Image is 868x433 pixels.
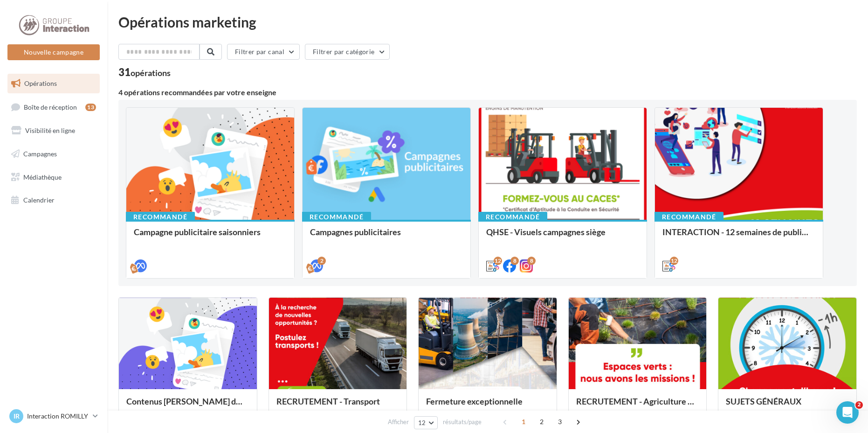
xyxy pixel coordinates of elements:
[310,227,463,246] div: Campagnes publicitaires
[836,401,859,424] iframe: Intercom live chat
[24,79,57,87] span: Opérations
[527,257,536,265] div: 8
[24,103,77,111] span: Boîte de réception
[6,121,102,140] a: Visibilité en ligne
[14,412,20,421] span: IR
[6,168,102,187] a: Médiathèque
[478,212,547,222] div: Recommandé
[131,69,171,77] div: opérations
[426,397,549,415] div: Fermeture exceptionnelle
[227,44,300,60] button: Filtrer par canal
[27,412,89,421] p: Interaction ROMILLY
[7,407,100,425] a: IR Interaction ROMILLY
[662,227,815,246] div: INTERACTION - 12 semaines de publication
[443,418,482,426] span: résultats/page
[6,190,102,210] a: Calendrier
[6,144,102,164] a: Campagnes
[6,74,102,93] a: Opérations
[418,419,426,426] span: 12
[118,89,857,96] div: 4 opérations recommandées par votre enseigne
[494,257,502,265] div: 12
[670,257,678,265] div: 12
[7,44,100,60] button: Nouvelle campagne
[23,150,57,158] span: Campagnes
[126,212,195,222] div: Recommandé
[6,97,102,117] a: Boîte de réception13
[276,397,400,415] div: RECRUTEMENT - Transport
[414,416,438,429] button: 12
[552,414,567,429] span: 3
[388,418,409,426] span: Afficher
[126,397,249,415] div: Contenus [PERSON_NAME] dans un esprit estival
[534,414,549,429] span: 2
[510,257,519,265] div: 8
[516,414,531,429] span: 1
[486,227,639,246] div: QHSE - Visuels campagnes siège
[317,257,326,265] div: 2
[302,212,371,222] div: Recommandé
[576,397,699,415] div: RECRUTEMENT - Agriculture / Espaces verts
[25,126,75,134] span: Visibilité en ligne
[23,196,55,204] span: Calendrier
[726,397,849,415] div: SUJETS GÉNÉRAUX
[654,212,723,222] div: Recommandé
[85,104,96,111] div: 13
[305,44,390,60] button: Filtrer par catégorie
[118,15,857,29] div: Opérations marketing
[134,227,287,246] div: Campagne publicitaire saisonniers
[23,173,62,181] span: Médiathèque
[855,401,863,409] span: 2
[118,67,171,77] div: 31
